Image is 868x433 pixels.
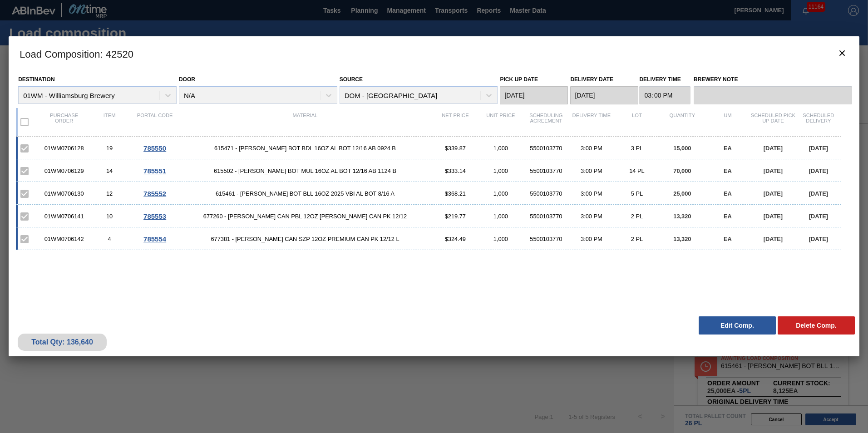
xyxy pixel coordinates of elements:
div: Scheduling Agreement [523,113,569,132]
span: [DATE] [809,190,828,197]
span: 13,320 [673,213,691,220]
input: mm/dd/yyyy [570,86,638,104]
div: 3:00 PM [569,167,614,174]
div: $333.14 [433,167,478,174]
div: Go to Order [132,190,178,197]
span: 25,000 [673,190,691,197]
span: 785552 [143,190,166,197]
div: Material [178,113,433,132]
div: 1,000 [478,145,523,152]
div: Go to Order [132,235,178,243]
span: 615471 - CARR BOT BDL 16OZ AL BOT 12/16 AB 0924 B [178,145,433,152]
div: 2 PL [614,213,660,220]
div: Item [87,113,132,132]
div: 4 [87,236,132,242]
div: 1,000 [478,167,523,174]
label: Door [179,76,195,83]
span: [DATE] [809,145,828,152]
span: [DATE] [764,236,783,242]
span: [DATE] [764,190,783,197]
div: Go to Order [132,167,178,175]
div: UM [705,113,750,132]
div: $219.77 [433,213,478,220]
span: 785554 [143,235,166,243]
span: 15,000 [673,145,691,152]
button: Edit Comp. [699,316,776,335]
span: 785551 [143,167,166,175]
span: [DATE] [764,145,783,152]
div: 10 [87,213,132,220]
div: Quantity [660,113,705,132]
div: 01WM0706141 [41,213,87,220]
span: EA [724,236,732,242]
div: 2 PL [614,236,660,242]
span: 677260 - CARR CAN PBL 12OZ PABST LT CAN PK 12/12 [178,213,433,220]
div: Go to Order [132,212,178,220]
div: 5500103770 [523,145,569,152]
div: Delivery Time [569,113,614,132]
div: Scheduled Delivery [796,113,841,132]
label: Destination [18,76,54,83]
h3: Load Composition : 42520 [9,36,859,71]
span: [DATE] [764,213,783,220]
div: Purchase order [41,113,87,132]
div: 01WM0706142 [41,236,87,242]
div: Portal code [132,113,178,132]
div: $324.49 [433,236,478,242]
span: [DATE] [764,167,783,174]
div: 5500103770 [523,190,569,197]
label: Pick up Date [500,76,538,83]
div: 14 PL [614,167,660,174]
div: Go to Order [132,144,178,152]
span: [DATE] [809,213,828,220]
span: 677381 - CARR CAN SZP 12OZ PREMIUM CAN PK 12/12 L [178,236,433,242]
span: 785553 [143,212,166,220]
div: 19 [87,145,132,152]
div: 5500103770 [523,213,569,220]
div: 01WM0706129 [41,167,87,174]
div: Total Qty: 136,640 [25,338,100,346]
div: 1,000 [478,236,523,242]
label: Source [340,76,363,83]
span: 615461 - CARR BOT BLL 16OZ 2025 VBI AL BOT 8/16 A [178,190,433,197]
div: Unit Price [478,113,523,132]
div: 3 PL [614,145,660,152]
span: EA [724,213,732,220]
div: 12 [87,190,132,197]
span: 785550 [143,144,166,152]
label: Delivery Date [570,76,613,83]
label: Brewery Note [694,73,852,86]
div: 01WM0706130 [41,190,87,197]
span: 70,000 [673,167,691,174]
span: [DATE] [809,167,828,174]
div: $339.87 [433,145,478,152]
div: 5 PL [614,190,660,197]
span: [DATE] [809,236,828,242]
div: 3:00 PM [569,213,614,220]
div: Net Price [433,113,478,132]
div: 14 [87,167,132,174]
span: EA [724,190,732,197]
div: 5500103770 [523,236,569,242]
div: 3:00 PM [569,190,614,197]
input: mm/dd/yyyy [500,86,568,104]
span: EA [724,167,732,174]
span: 615502 - CARR BOT MUL 16OZ AL BOT 12/16 AB 1124 B [178,167,433,174]
div: 1,000 [478,190,523,197]
div: 3:00 PM [569,145,614,152]
div: 3:00 PM [569,236,614,242]
span: EA [724,145,732,152]
div: 1,000 [478,213,523,220]
div: Lot [614,113,660,132]
span: 13,320 [673,236,691,242]
div: $368.21 [433,190,478,197]
label: Delivery Time [639,73,690,86]
div: Scheduled Pick up Date [750,113,796,132]
div: 5500103770 [523,167,569,174]
div: 01WM0706128 [41,145,87,152]
button: Delete Comp. [778,316,855,335]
